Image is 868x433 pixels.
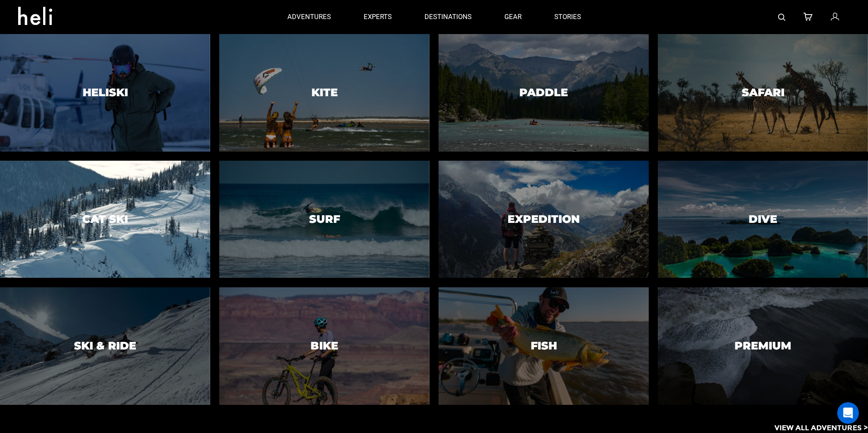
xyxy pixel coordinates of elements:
[749,213,777,225] h3: Dive
[364,12,392,22] p: experts
[735,340,791,352] h3: Premium
[40,128,112,136] span: Asked for Ski Trip Type
[121,306,152,312] span: Messages
[83,87,128,98] h3: Heliski
[35,306,55,312] span: Home
[742,87,784,98] h3: Safari
[19,114,163,124] div: Recent message
[9,159,173,193] div: Send us a messageWe typically reply in a few minutes
[54,137,85,147] div: • Just now
[19,167,152,176] div: Send us a message
[10,120,172,154] div: Profile image for BoAsked for Ski Trip TypeHeli•Just now
[658,287,868,404] a: PremiumPremium image
[74,340,136,352] h3: Ski & Ride
[18,17,43,32] img: logo
[311,340,338,352] h3: Bike
[424,12,472,22] p: destinations
[287,12,331,22] p: adventures
[774,423,868,433] p: View All Adventures >
[19,128,37,146] img: Profile image for Bo
[519,87,568,98] h3: Paddle
[9,107,173,154] div: Recent messageProfile image for BoAsked for Ski Trip TypeHeli•Just now
[311,87,338,98] h3: Kite
[778,14,785,21] img: search-bar-icon.svg
[18,64,163,80] p: Hey there !
[19,176,152,186] div: We typically reply in a few minutes
[82,213,128,225] h3: Cat Ski
[508,213,580,225] h3: Expedition
[531,340,557,352] h3: Fish
[91,283,182,320] button: Messages
[18,80,163,95] p: How can we help?
[837,402,859,424] iframe: Intercom live chat
[143,15,161,33] img: Profile image for Bo
[309,213,340,225] h3: Surf
[40,137,53,147] div: Heli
